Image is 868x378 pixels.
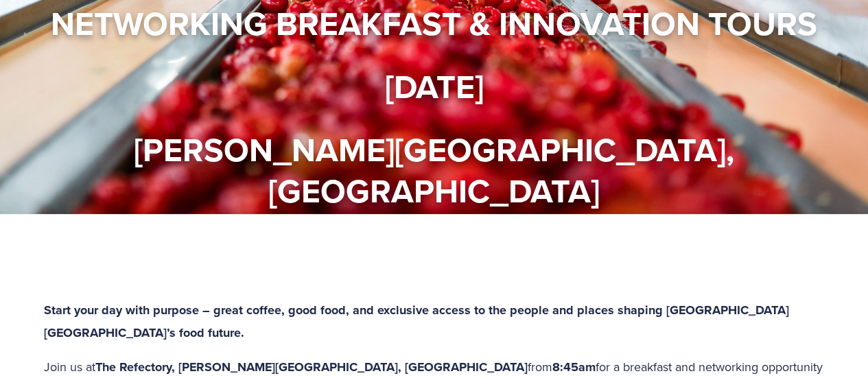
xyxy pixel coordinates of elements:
strong: [DATE] [385,62,484,110]
strong: [PERSON_NAME][GEOGRAPHIC_DATA], [GEOGRAPHIC_DATA] [134,126,742,215]
strong: Start your day with purpose – great coffee, good food, and exclusive access to the people and pla... [44,301,793,342]
strong: 8:45am [552,358,596,376]
strong: The Refectory, [PERSON_NAME][GEOGRAPHIC_DATA], [GEOGRAPHIC_DATA] [95,358,528,376]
